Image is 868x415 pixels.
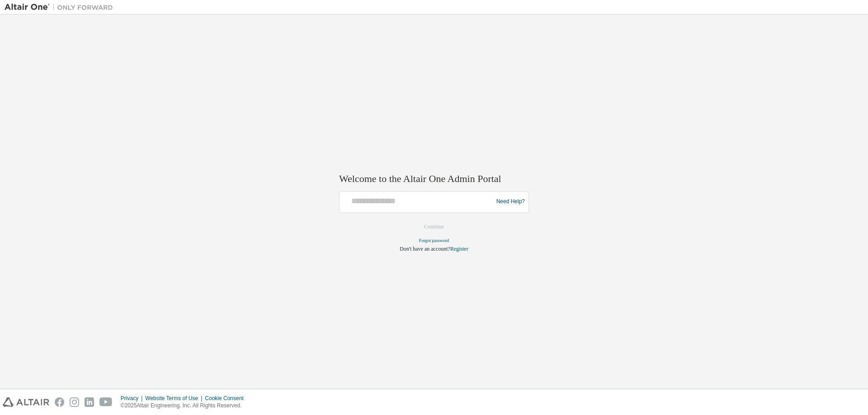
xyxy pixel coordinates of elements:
[121,395,145,402] div: Privacy
[145,395,205,402] div: Website Terms of Use
[99,397,113,407] img: youtube.svg
[55,397,64,407] img: facebook.svg
[450,246,468,252] a: Register
[70,397,79,407] img: instagram.svg
[3,397,49,407] img: altair_logo.svg
[419,238,449,243] a: Forgot password
[400,246,450,252] span: Don't have an account?
[121,402,249,410] p: © 2025 Altair Engineering, Inc. All Rights Reserved.
[85,397,94,407] img: linkedin.svg
[5,3,118,12] img: Altair One
[339,173,529,186] h2: Welcome to the Altair One Admin Portal
[205,395,249,402] div: Cookie Consent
